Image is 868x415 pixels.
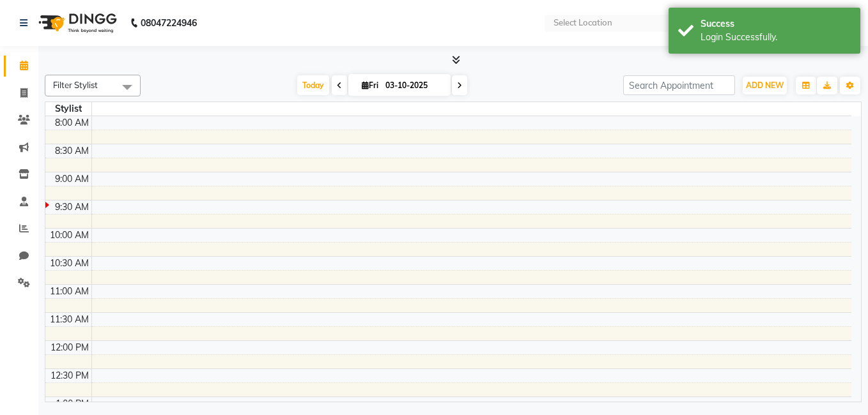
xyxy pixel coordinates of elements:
div: 8:00 AM [52,116,91,130]
button: ADD NEW [743,77,787,94]
div: 9:30 AM [52,200,91,214]
div: 10:00 AM [47,229,91,242]
div: Success [701,17,851,31]
div: 8:30 AM [52,144,91,158]
span: Fri [359,80,382,90]
div: 10:30 AM [47,257,91,270]
span: ADD NEW [746,80,784,90]
div: Stylist [45,102,91,116]
img: logo [33,5,120,41]
div: 1:00 PM [53,397,91,411]
span: Filter Stylist [53,80,98,90]
div: 9:00 AM [52,172,91,186]
div: Login Successfully. [701,31,851,44]
span: Today [297,75,329,95]
div: 11:00 AM [47,285,91,298]
div: Select Location [554,17,612,29]
div: 12:00 PM [48,341,91,354]
b: 08047224946 [141,5,197,41]
input: Search Appointment [623,75,735,95]
div: 12:30 PM [48,369,91,382]
div: 11:30 AM [47,313,91,326]
input: 2025-10-03 [382,76,446,95]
